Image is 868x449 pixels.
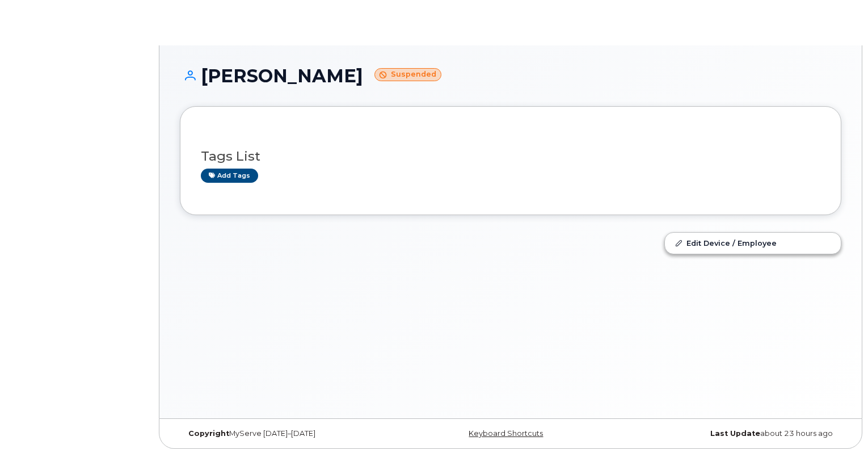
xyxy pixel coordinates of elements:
[665,233,841,253] a: Edit Device / Employee
[374,68,441,81] small: Suspended
[469,429,543,438] a: Keyboard Shortcuts
[201,169,258,183] a: Add tags
[201,149,820,163] h3: Tags List
[180,66,841,86] h1: [PERSON_NAME]
[710,429,760,438] strong: Last Update
[621,429,841,438] div: about 23 hours ago
[180,429,401,438] div: MyServe [DATE]–[DATE]
[188,429,229,438] strong: Copyright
